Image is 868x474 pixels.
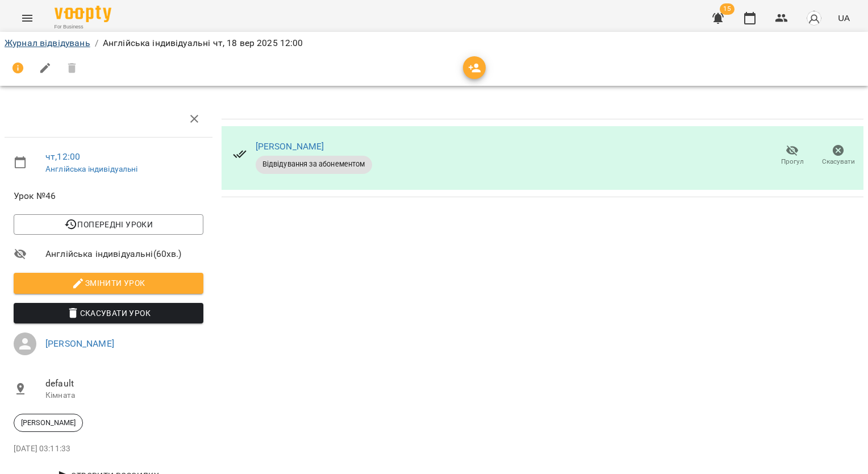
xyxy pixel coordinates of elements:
a: [PERSON_NAME] [256,141,324,152]
span: [PERSON_NAME] [14,418,82,428]
span: Попередні уроки [23,218,194,231]
span: 15 [720,3,735,15]
li: / [95,36,98,50]
a: Англійська індивідуальні [45,164,138,173]
img: Voopty Logo [55,6,111,22]
button: Скасувати [815,140,861,172]
div: [PERSON_NAME] [14,414,83,432]
nav: breadcrumb [5,36,863,50]
span: Урок №46 [14,189,203,203]
p: [DATE] 03:11:33 [14,443,203,455]
a: [PERSON_NAME] [45,338,114,349]
span: Прогул [781,157,804,167]
p: Кімната [45,390,203,401]
span: Змінити урок [23,276,194,290]
span: UA [838,12,850,24]
span: default [45,377,203,390]
button: Menu [14,5,41,32]
button: Скасувати Урок [14,303,203,323]
a: Журнал відвідувань [5,38,90,48]
span: Англійська індивідуальні ( 60 хв. ) [45,247,203,261]
a: чт , 12:00 [45,151,80,162]
button: Попередні уроки [14,214,203,235]
button: Прогул [769,140,815,172]
button: UA [833,7,854,28]
img: avatar_s.png [806,10,822,26]
span: Скасувати [822,157,855,167]
button: Змінити урок [14,273,203,293]
span: Скасувати Урок [23,306,194,320]
span: For Business [55,23,111,31]
p: Англійська індивідуальні чт, 18 вер 2025 12:00 [103,36,303,50]
span: Відвідування за абонементом [256,159,372,169]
